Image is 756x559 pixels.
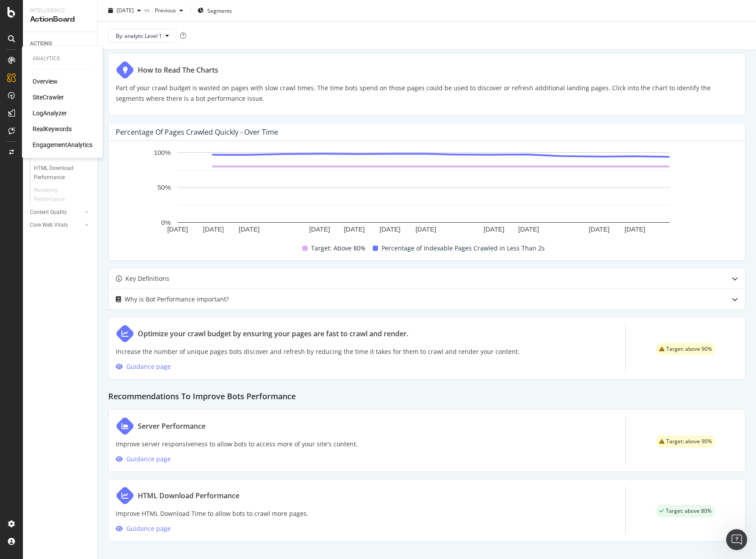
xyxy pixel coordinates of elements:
div: Core Web Vitals [30,221,68,230]
iframe: Intercom live chat [726,529,747,550]
div: Why is Bot Performance important? [125,294,229,305]
span: Target: above 90% [666,346,712,352]
div: Content Quality [30,208,67,217]
a: Core Web Vitals [30,221,82,230]
text: [DATE] [624,226,645,233]
text: [DATE] [239,226,260,233]
text: 0% [161,219,171,226]
p: Part of your crawl budget is wasted on pages with slow crawl times. The time bots spend on those ... [116,83,738,104]
div: Server Performance [138,421,206,431]
text: [DATE] [344,226,364,233]
div: Intelligence [30,7,90,15]
span: Target: above 90% [666,439,712,444]
text: [DATE] [518,226,539,233]
span: vs [144,6,151,13]
div: success label [656,505,715,517]
a: RealKeywords [33,125,72,133]
span: Previous [151,7,176,14]
span: Segments [207,7,232,14]
div: HTML Download Performance [138,490,239,501]
span: 2025 Aug. 31st [117,7,134,14]
text: [DATE] [415,226,436,233]
button: Segments [194,4,235,18]
div: ACTIONS [30,39,52,48]
button: By: analytic Level 1 [108,29,176,43]
button: [DATE] [105,4,144,18]
span: Target: Above 80% [311,243,366,254]
span: By: analytic Level 1 [116,32,162,39]
div: warning label [656,343,716,355]
a: ACTIONS [30,39,91,48]
text: [DATE] [203,226,224,233]
text: [DATE] [380,226,400,233]
div: ActionBoard [30,15,90,25]
svg: A chart. [116,148,731,236]
span: Target: above 80% [666,508,712,514]
text: 100% [154,149,171,156]
div: Guidance page [126,523,171,534]
a: Content Quality [30,208,82,217]
text: [DATE] [589,226,609,233]
text: [DATE] [167,226,188,233]
div: Optimize your crawl budget by ensuring your pages are fast to crawl and render. [138,328,408,339]
div: Rendering Performance [34,186,83,204]
span: Percentage of Indexable Pages Crawled in Less Than 2s [382,243,545,254]
p: Increase the number of unique pages bots discover and refresh by reducing the time it takes for t... [116,346,520,357]
div: Analytics [33,55,92,63]
div: Key Definitions [125,273,169,284]
text: 50% [158,184,171,191]
a: Guidance page [116,362,171,371]
a: LogAnalyzer [33,109,67,118]
div: Guidance page [126,454,171,464]
text: [DATE] [484,226,504,233]
h2: Recommendations To Improve Bots Performance [108,386,745,402]
a: HTML Download Performance [34,164,91,182]
button: Previous [151,4,187,18]
a: Guidance page [116,455,171,463]
text: [DATE] [309,226,330,233]
a: SiteCrawler [33,93,64,102]
a: Overview [33,77,58,86]
div: Guidance page [126,361,171,372]
div: Percentage of Pages Crawled Quickly - Over Time [116,128,278,136]
a: EngagementAnalytics [33,140,92,149]
a: Guidance page [116,524,171,533]
div: warning label [656,435,716,448]
div: HTML Download Performance [34,164,85,182]
p: Improve server responsiveness to allow bots to access more of your site's content. [116,439,358,449]
p: Improve HTML Download Time to allow bots to crawl more pages. [116,508,308,519]
div: How to Read The Charts [138,65,218,75]
a: Rendering Performance [34,186,91,204]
